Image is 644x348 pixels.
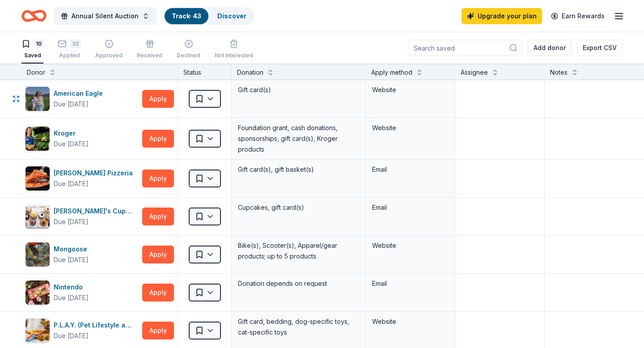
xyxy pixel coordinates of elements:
[95,36,123,64] button: Approved
[54,206,139,216] div: [PERSON_NAME]'s Cupcakes
[237,163,360,176] div: Gift card(s), gift basket(s)
[215,36,253,64] button: Not interested
[70,39,81,48] div: 32
[25,166,139,191] button: Image for Lou Malnati's Pizzeria[PERSON_NAME] PizzeriaDue [DATE]
[54,216,89,227] div: Due [DATE]
[34,39,43,48] div: 10
[21,5,47,26] a: Home
[54,282,89,293] div: Nintendo
[372,278,449,289] div: Email
[142,246,174,263] button: Apply
[27,67,45,78] div: Donor
[25,318,139,343] button: Image for P.L.A.Y. (Pet Lifestyle and You)P.L.A.Y. (Pet Lifestyle and You)Due [DATE]
[137,52,162,59] div: Received
[178,64,232,80] div: Status
[25,318,50,343] img: Image for P.L.A.Y. (Pet Lifestyle and You)
[95,52,123,59] div: Approved
[237,201,360,214] div: Cupcakes, gift card(s)
[25,126,139,151] button: Image for KrogerKrogerDue [DATE]
[54,293,89,303] div: Due [DATE]
[72,11,139,21] span: Annual Silent Auction
[54,255,89,265] div: Due [DATE]
[142,130,174,148] button: Apply
[215,52,253,59] div: Not interested
[142,170,174,187] button: Apply
[462,8,542,24] a: Upgrade your plan
[58,36,81,64] button: 32Applied
[54,320,139,331] div: P.L.A.Y. (Pet Lifestyle and You)
[237,122,360,156] div: Foundation grant, cash donations, sponsorships, gift card(s), Kroger products
[237,239,360,263] div: Bike(s), Scooter(s), Apparel/gear products; up to 5 products
[177,36,200,64] button: Declined
[25,204,50,229] img: Image for Molly's Cupcakes
[54,139,89,149] div: Due [DATE]
[25,127,50,151] img: Image for Kroger
[237,277,360,290] div: Donation depends on request
[546,8,610,24] a: Earn Rewards
[237,84,360,96] div: Gift card(s)
[25,280,50,305] img: Image for Nintendo
[550,67,568,78] div: Notes
[58,52,81,59] div: Applied
[25,280,139,305] button: Image for NintendoNintendoDue [DATE]
[172,12,201,20] a: Track· 43
[54,168,136,178] div: [PERSON_NAME] Pizzeria
[25,166,50,191] img: Image for Lou Malnati's Pizzeria
[25,86,139,111] button: Image for American EagleAmerican EagleDue [DATE]
[408,40,522,56] input: Search saved
[137,36,162,64] button: Received
[54,244,91,255] div: Mongoose
[142,322,174,340] button: Apply
[372,240,449,251] div: Website
[25,87,50,111] img: Image for American Eagle
[54,178,89,189] div: Due [DATE]
[372,123,449,133] div: Website
[528,40,572,56] button: Add donor
[237,67,263,78] div: Donation
[372,202,449,213] div: Email
[54,331,89,341] div: Due [DATE]
[461,67,488,78] div: Assignee
[54,99,89,110] div: Due [DATE]
[25,242,50,267] img: Image for Mongoose
[54,128,89,139] div: Kroger
[372,85,449,95] div: Website
[577,40,623,56] button: Export CSV
[25,204,139,229] button: Image for Molly's Cupcakes[PERSON_NAME]'s CupcakesDue [DATE]
[142,208,174,225] button: Apply
[21,52,43,59] div: Saved
[372,316,449,327] div: Website
[142,284,174,301] button: Apply
[217,12,246,20] a: Discover
[142,90,174,108] button: Apply
[54,7,157,25] button: Annual Silent Auction
[371,67,412,78] div: Apply method
[372,164,449,175] div: Email
[164,7,254,25] button: Track· 43Discover
[21,36,43,64] button: 10Saved
[25,242,139,267] button: Image for MongooseMongooseDue [DATE]
[237,315,360,339] div: Gift card, bedding, dog-specific toys, cat-specific toys
[54,88,106,99] div: American Eagle
[177,52,200,59] div: Declined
